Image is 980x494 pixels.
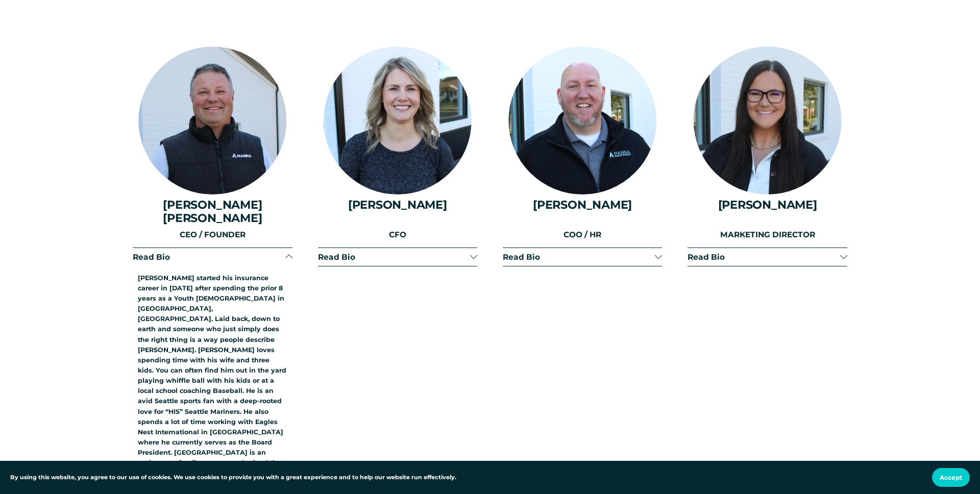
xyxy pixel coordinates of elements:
[932,468,970,487] button: Accept
[318,229,477,241] p: CFO
[10,473,456,482] p: By using this website, you agree to our use of cookies. We use cookies to provide you with a grea...
[318,248,477,266] button: Read Bio
[688,229,847,241] p: MARKETING DIRECTOR
[688,248,847,266] button: Read Bio
[940,474,962,481] span: Accept
[688,252,840,262] span: Read Bio
[133,198,292,225] h4: [PERSON_NAME] [PERSON_NAME]
[318,252,470,262] span: Read Bio
[688,198,847,211] h4: [PERSON_NAME]
[503,252,655,262] span: Read Bio
[133,229,292,241] p: CEO / FOUNDER
[133,248,292,266] button: Read Bio
[318,198,477,211] h4: [PERSON_NAME]
[503,198,662,211] h4: [PERSON_NAME]
[503,229,662,241] p: COO / HR
[133,252,285,262] span: Read Bio
[138,273,287,479] p: [PERSON_NAME] started his insurance career in [DATE] after spending the prior 8 years as a Youth ...
[503,248,662,266] button: Read Bio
